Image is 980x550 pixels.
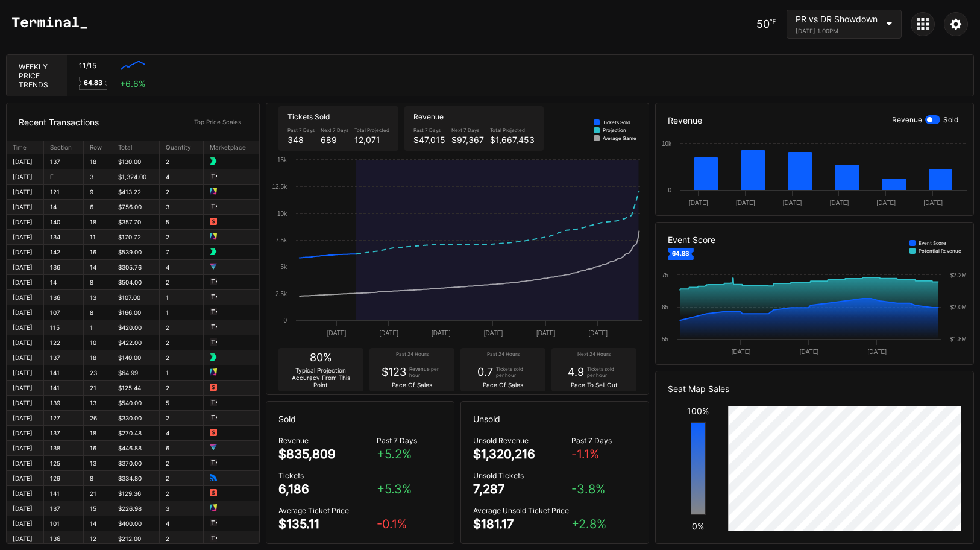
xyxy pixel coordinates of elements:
div: Event Score [668,235,715,245]
div: [DATE] [13,339,37,346]
text: [DATE] [689,200,708,206]
td: 12 [83,531,112,546]
td: 138 [44,441,84,456]
div: Next 7 Days [451,127,484,133]
td: 6 [160,441,204,456]
text: [DATE] [732,349,751,355]
div: $835,809 [278,447,336,461]
td: 14 [83,260,112,275]
td: $504.00 [112,275,159,290]
div: 11/15 [79,61,96,70]
img: 11375d9cff1df7562b3f.png [210,203,217,210]
div: $1,320,216 [473,447,535,461]
th: Section [44,141,84,154]
div: + 2.8 % [571,517,636,531]
div: Average Ticket Price [278,506,377,515]
td: 129 [44,471,84,486]
img: 11375d9cff1df7562b3f.png [210,338,217,346]
img: 66534caa8425c4114717.png [210,188,217,195]
div: 80% [310,351,332,364]
div: Sold [943,115,958,124]
div: Unsold [461,402,649,436]
div: [DATE] [13,233,37,241]
td: 6 [83,200,112,215]
div: -3.8 % [571,482,636,496]
td: 115 [44,320,84,335]
div: Seat Map Sales [656,371,973,406]
td: 142 [44,245,84,260]
div: [DATE] [13,444,37,452]
div: Tickets sold per hour [587,366,620,378]
td: 2 [160,154,204,169]
td: 3 [160,200,204,215]
img: 11375d9cff1df7562b3f.png [210,414,217,421]
img: 11375d9cff1df7562b3f.png [210,323,217,330]
div: PR vs DR Showdown [796,14,878,24]
td: $125.44 [112,381,159,396]
td: $540.00 [112,396,159,411]
td: 2 [160,381,204,396]
div: [DATE] [13,414,37,422]
div: $181.17 [473,517,514,531]
td: 14 [44,200,84,215]
td: 1 [160,365,204,381]
td: 14 [44,275,84,290]
text: 0 [668,187,672,194]
td: 1 [160,305,204,320]
img: 11375d9cff1df7562b3f.png [210,293,217,300]
div: Recent Transactions [19,117,99,127]
img: 1fee0a9e6c9cec5b2af6.png [210,474,217,481]
text: 55 [662,336,669,343]
div: 0.7 [477,365,493,378]
text: [DATE] [877,200,896,206]
text: [DATE] [432,330,451,337]
td: 2 [160,486,204,501]
text: [DATE] [327,330,347,337]
td: 2 [160,471,204,486]
div: [DATE] [13,188,37,195]
text: [DATE] [484,330,503,337]
div: [DATE] 1:00PM [796,27,878,34]
div: Weekly Price Trends [7,55,67,96]
div: 50 [756,17,776,30]
div: Average Unsold Ticket Price [473,506,571,515]
div: Next 24 Hours [558,351,630,359]
td: $140.00 [112,350,159,365]
img: 66534caa8425c4114717.png [210,504,217,511]
div: Tickets Sold [287,112,389,121]
img: 11375d9cff1df7562b3f.png [210,308,217,315]
td: 4 [160,169,204,185]
td: 14 [83,516,112,531]
td: 1 [83,320,112,335]
td: 18 [83,215,112,230]
div: Unsold Revenue [473,436,571,445]
img: 8bdfe9f8b5d43a0de7cb.png [210,384,217,391]
img: 7c694e75740273bc7910.png [210,157,217,165]
th: Time [7,141,44,154]
img: 7c694e75740273bc7910.png [210,248,217,255]
td: 2 [160,185,204,200]
div: Revenue [892,115,922,124]
td: 4 [160,260,204,275]
td: 11 [83,230,112,245]
img: 11375d9cff1df7562b3f.png [210,534,217,542]
td: 141 [44,486,84,501]
div: Revenue [278,436,377,445]
td: $166.00 [112,305,159,320]
text: 5k [280,264,287,270]
div: ℉ [770,17,776,25]
div: Total Projected [354,127,389,133]
text: [DATE] [588,330,608,337]
text: 7.5k [275,237,287,244]
td: 5 [160,396,204,411]
div: Top Price Scales [188,115,247,128]
td: $756.00 [112,200,159,215]
div: [DATE] [13,505,37,512]
div: [DATE] [13,173,37,180]
div: Event Score [919,240,946,246]
img: 7c694e75740273bc7910.png [210,353,217,361]
td: $107.00 [112,290,159,305]
div: [DATE] [13,399,37,406]
td: 2 [160,335,204,350]
div: Sold [266,402,454,436]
